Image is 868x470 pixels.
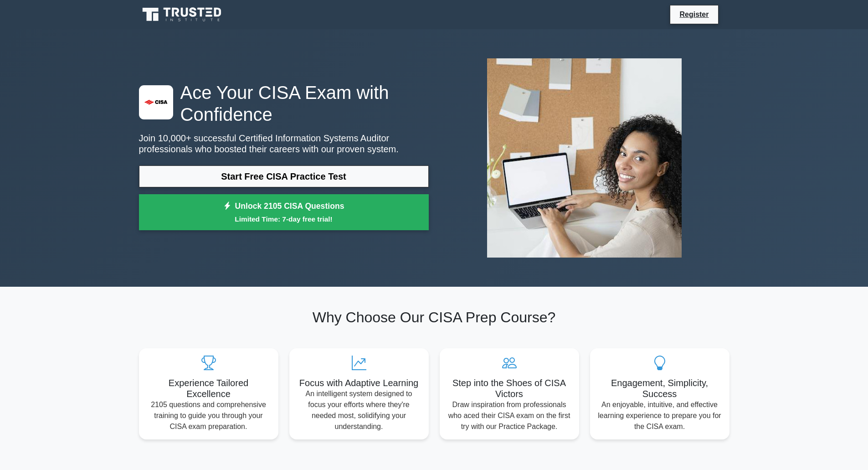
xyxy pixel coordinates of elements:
[139,309,729,326] h2: Why Choose Our CISA Prep Course?
[139,194,429,231] a: Unlock 2105 CISA QuestionsLimited Time: 7-day free trial!
[146,377,271,399] h5: Experience Tailored Excellence
[674,9,714,20] a: Register
[139,82,429,125] h1: Ace Your CISA Exam with Confidence
[146,399,271,432] p: 2105 questions and comprehensive training to guide you through your CISA exam preparation.
[597,399,722,432] p: An enjoyable, intuitive, and effective learning experience to prepare you for the CISA exam.
[297,377,421,388] h5: Focus with Adaptive Learning
[447,377,572,399] h5: Step into the Shoes of CISA Victors
[139,165,429,187] a: Start Free CISA Practice Test
[297,388,421,432] p: An intelligent system designed to focus your efforts where they're needed most, solidifying your ...
[597,377,722,399] h5: Engagement, Simplicity, Success
[150,214,417,224] small: Limited Time: 7-day free trial!
[139,133,429,155] p: Join 10,000+ successful Certified Information Systems Auditor professionals who boosted their car...
[447,399,572,432] p: Draw inspiration from professionals who aced their CISA exam on the first try with our Practice P...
